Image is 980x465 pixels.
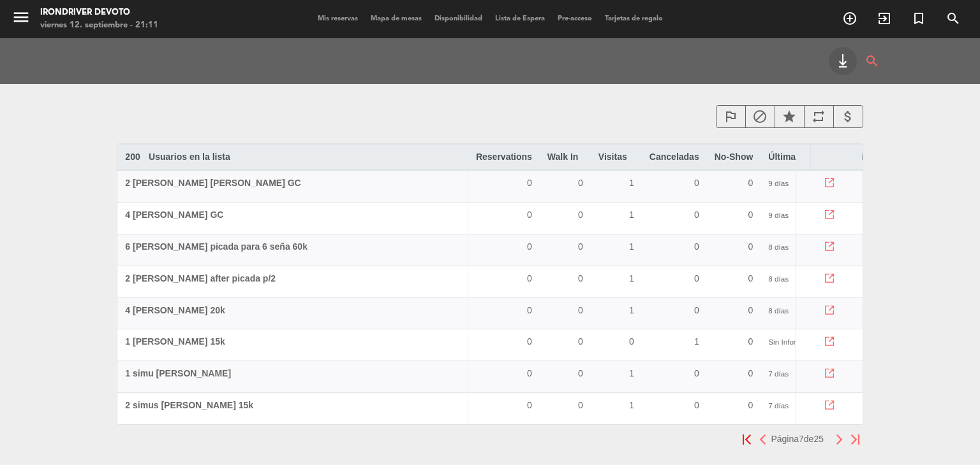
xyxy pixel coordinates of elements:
[768,211,789,219] span: 9 días
[125,152,140,162] b: 200
[694,178,699,188] span: 0
[748,368,754,378] span: 0
[527,305,532,315] span: 0
[578,368,583,378] span: 0
[629,273,634,283] span: 1
[768,306,789,315] span: 8 días
[540,145,591,170] th: Walk In
[877,11,892,26] i: exit_to_app
[707,145,761,170] th: No-Show
[527,241,532,252] span: 0
[527,273,532,283] span: 0
[694,368,699,378] span: 0
[578,178,583,188] span: 0
[842,11,857,26] i: add_circle_outline
[527,400,532,410] span: 0
[813,434,824,444] span: 25
[694,273,699,283] span: 0
[768,243,789,251] span: 8 días
[629,305,634,315] span: 1
[40,6,158,19] div: Irondriver Devoto
[125,241,308,252] span: 6 [PERSON_NAME] picada para 6 seña 60k
[40,19,158,32] div: viernes 12. septiembre - 21:11
[125,368,231,378] span: 1 simu [PERSON_NAME]
[694,400,699,410] span: 0
[911,11,926,26] i: turned_in_not
[811,109,826,124] i: repeat
[743,434,751,445] img: first.png
[149,152,230,162] span: Usuarios en la lista
[578,400,583,410] span: 0
[578,305,583,315] span: 0
[468,145,540,170] th: Reservations
[694,336,699,347] span: 1
[748,178,754,188] span: 0
[761,145,828,170] th: Última
[629,241,634,252] span: 1
[125,336,225,347] span: 1 [PERSON_NAME] 15k
[125,178,301,188] span: 2 [PERSON_NAME] [PERSON_NAME] GC
[759,434,767,445] img: prev.png
[835,54,850,69] i: keyboard_tab
[748,305,754,315] span: 0
[835,434,843,445] img: next.png
[752,109,768,124] i: block
[527,336,532,347] span: 0
[768,401,789,410] span: 7 días
[748,336,754,347] span: 0
[629,178,634,188] span: 1
[694,241,699,252] span: 0
[551,15,598,22] span: Pre-acceso
[748,210,754,220] span: 0
[739,434,863,444] pagination-template: Página de
[629,400,634,410] span: 1
[629,368,634,378] span: 1
[851,434,859,445] img: last.png
[527,210,532,220] span: 0
[723,109,738,124] i: outlined_flag
[840,109,856,124] i: attach_money
[748,273,754,283] span: 0
[598,15,669,22] span: Tarjetas de regalo
[578,336,583,347] span: 0
[629,210,634,220] span: 1
[125,400,253,410] span: 2 simus [PERSON_NAME] 15k
[527,368,532,378] span: 0
[782,109,797,124] i: star
[527,178,532,188] span: 0
[642,145,707,170] th: Canceladas
[578,273,583,283] span: 0
[694,305,699,315] span: 0
[768,275,789,283] span: 8 días
[578,241,583,252] span: 0
[748,400,754,410] span: 0
[694,210,699,220] span: 0
[11,8,31,27] i: menu
[11,8,31,31] button: menu
[629,336,634,347] span: 0
[489,15,551,22] span: Lista de Espera
[428,15,489,22] span: Disponibilidad
[768,369,789,378] span: 7 días
[311,15,364,22] span: Mis reservas
[748,241,754,252] span: 0
[591,145,642,170] th: Visitas
[865,47,880,75] i: search
[364,15,428,22] span: Mapa de mesas
[125,210,223,220] span: 4 [PERSON_NAME] GC
[768,338,820,346] span: Sin Información
[768,179,789,187] span: 9 días
[125,305,225,315] span: 4 [PERSON_NAME] 20k
[799,434,804,444] span: 7
[946,11,961,26] i: search
[125,273,276,283] span: 2 [PERSON_NAME] after picada p/2
[578,210,583,220] span: 0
